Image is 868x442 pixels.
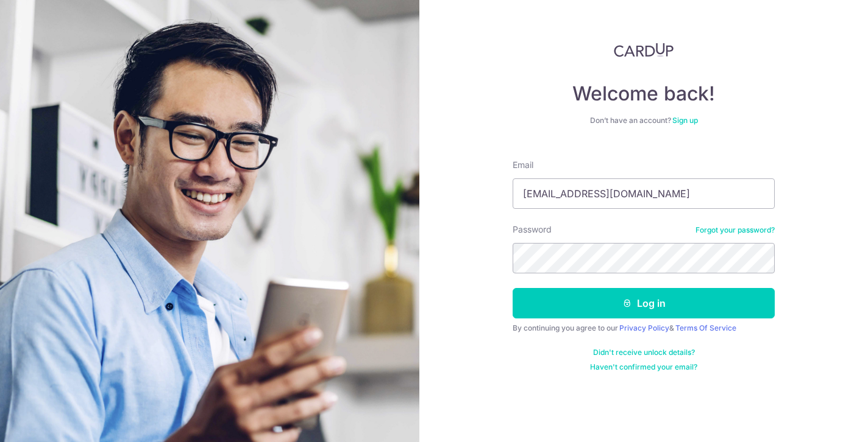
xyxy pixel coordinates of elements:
[513,178,775,209] input: Enter your Email
[513,116,775,125] div: Don’t have an account?
[590,362,697,372] a: Haven't confirmed your email?
[513,323,775,333] div: By continuing you agree to our &
[513,223,552,236] label: Password
[619,323,669,332] a: Privacy Policy
[672,116,698,125] a: Sign up
[513,159,533,171] label: Email
[675,323,736,332] a: Terms Of Service
[695,225,775,235] a: Forgot your password?
[513,288,775,318] button: Log in
[513,82,775,106] h4: Welcome back!
[614,43,674,57] img: CardUp Logo
[593,348,695,357] a: Didn't receive unlock details?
